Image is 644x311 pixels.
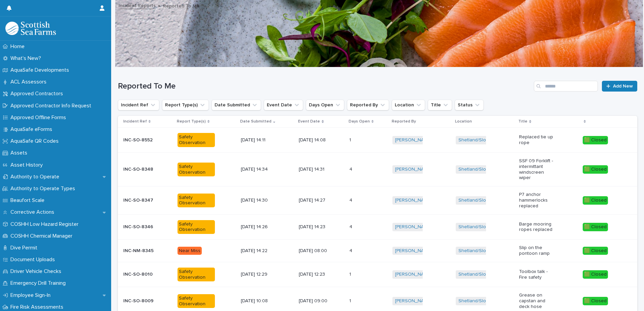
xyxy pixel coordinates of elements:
[8,209,60,215] p: Corrective Actions
[395,298,432,304] a: [PERSON_NAME]
[583,136,608,144] div: 🟩 Closed
[8,114,71,121] p: Approved Offline Forms
[8,103,97,109] p: Approved Contractor Info Request
[163,2,200,9] p: Reported To Me
[349,118,370,125] p: Days Open
[240,118,271,125] p: Date Submitted
[395,198,432,203] a: [PERSON_NAME]
[119,1,156,9] a: Incident Reports
[392,118,416,125] p: Reported By
[212,100,261,110] button: Date Submitted
[241,137,278,143] p: [DATE] 14:11
[519,269,556,280] p: Toolbox talk - Fire safety
[455,100,484,110] button: Status
[349,223,354,230] p: 4
[118,262,637,287] tr: INC-SO-8010INC-SO-8010 Safety Observation[DATE] 12:29[DATE] 12:2311 [PERSON_NAME] Shetland/Slocka...
[178,268,215,282] div: Safety Observation
[118,186,637,214] tr: INC-SO-8347INC-SO-8347 Safety Observation[DATE] 14:30[DATE] 14:2744 [PERSON_NAME] Shetland/Slocka...
[241,198,278,203] p: [DATE] 14:30
[395,167,432,172] a: [PERSON_NAME]
[583,223,608,231] div: 🟩 Closed
[178,133,215,147] div: Safety Observation
[518,118,527,125] p: Title
[299,224,336,230] p: [DATE] 14:23
[118,152,637,186] tr: INC-SO-8348INC-SO-8348 Safety Observation[DATE] 14:34[DATE] 14:3144 [PERSON_NAME] Shetland/Slocka...
[458,272,544,277] a: Shetland/Slocka/Ronas Voe Shorebase
[458,167,544,172] a: Shetland/Slocka/Ronas Voe Shorebase
[123,196,155,203] p: INC-SO-8347
[349,196,354,203] p: 4
[299,137,336,143] p: [DATE] 14:08
[8,256,60,263] p: Document Uploads
[8,91,68,97] p: Approved Contractors
[583,270,608,279] div: 🟩 Closed
[299,198,336,203] p: [DATE] 14:27
[8,233,78,239] p: COSHH Chemical Manager
[8,162,48,168] p: Asset History
[8,197,50,204] p: Beaufort Scale
[264,100,303,110] button: Event Date
[123,270,154,277] p: INC-SO-8010
[395,224,432,230] a: [PERSON_NAME]
[349,270,352,277] p: 1
[455,118,472,125] p: Location
[519,245,556,256] p: Slip on the pontoon ramp
[241,298,278,304] p: [DATE] 10:08
[298,118,320,125] p: Event Date
[177,118,206,125] p: Report Type(s)
[458,298,532,304] a: Shetland/Slocka/[PERSON_NAME]
[8,150,33,156] p: Assets
[519,192,556,209] p: P7 anchor hammerlocks replaced
[241,272,278,277] p: [DATE] 12:29
[534,81,598,92] input: Search
[519,292,556,309] p: Grease on capstan and deck hose
[583,165,608,174] div: 🟩 Closed
[458,137,532,143] a: Shetland/Slocka/[PERSON_NAME]
[458,198,532,203] a: Shetland/Slocka/[PERSON_NAME]
[241,224,278,230] p: [DATE] 14:26
[519,158,556,181] p: SSF 09 Forklift - intermittant windscreen wiper
[8,67,74,73] p: AquaSafe Developments
[8,280,71,286] p: Emergency Drill Training
[583,297,608,305] div: 🟩 Closed
[602,81,637,92] a: Add New
[299,272,336,277] p: [DATE] 12:23
[349,165,354,172] p: 4
[458,248,544,254] a: Shetland/Slocka/Ronas Voe Shorebase
[583,196,608,205] div: 🟩 Closed
[519,221,556,233] p: Barge mooring ropes replaced
[349,297,352,304] p: 1
[8,126,58,133] p: AquaSafe eForms
[299,298,336,304] p: [DATE] 09:00
[5,22,56,35] img: bPIBxiqnSb2ggTQWdOVV
[178,294,215,308] div: Safety Observation
[395,248,432,254] a: [PERSON_NAME]
[349,247,354,254] p: 4
[8,292,56,299] p: Employee Sign-In
[118,214,637,240] tr: INC-SO-8346INC-SO-8346 Safety Observation[DATE] 14:26[DATE] 14:2344 [PERSON_NAME] Shetland/Slocka...
[178,247,202,255] div: Near Miss
[118,240,637,262] tr: INC-NM-8345INC-NM-8345 Near Miss[DATE] 14:22[DATE] 08:0044 [PERSON_NAME] Shetland/Slocka/Ronas Vo...
[8,304,69,310] p: Fire Risk Assessments
[349,136,352,143] p: 1
[178,220,215,234] div: Safety Observation
[8,79,52,85] p: ACL Assessors
[123,165,155,172] p: INC-SO-8348
[118,100,159,110] button: Incident Ref
[395,137,432,143] a: [PERSON_NAME]
[519,134,556,146] p: Replaced tie up rope
[583,247,608,255] div: 🟩 Closed
[392,100,425,110] button: Location
[241,248,278,254] p: [DATE] 14:22
[123,118,147,125] p: Incident Ref
[123,247,155,254] p: INC-NM-8345
[299,167,336,172] p: [DATE] 14:31
[178,163,215,177] div: Safety Observation
[458,224,532,230] a: Shetland/Slocka/[PERSON_NAME]
[8,43,30,50] p: Home
[8,174,65,180] p: Authority to Operate
[428,100,452,110] button: Title
[123,297,155,304] p: INC-SO-8009
[123,136,154,143] p: INC-SO-8552
[8,55,46,62] p: What's New?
